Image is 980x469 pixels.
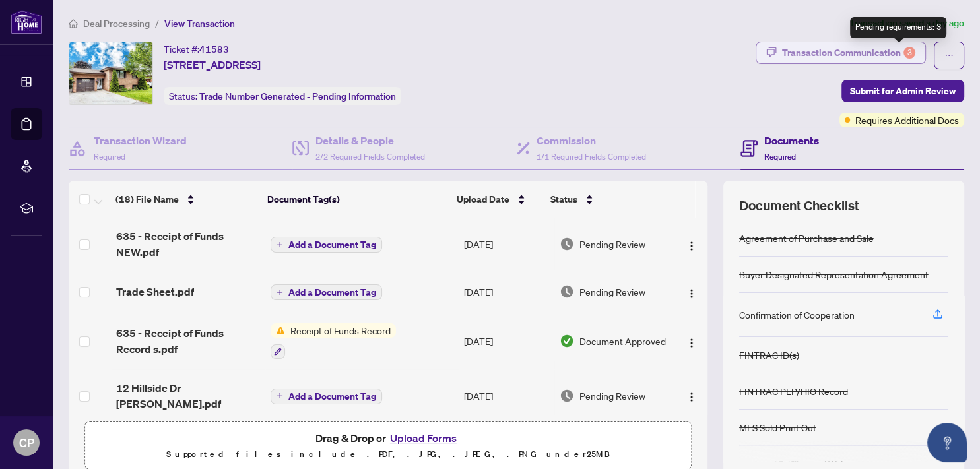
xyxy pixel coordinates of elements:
[285,323,396,338] span: Receipt of Funds Record
[459,270,554,313] td: [DATE]
[110,181,262,218] th: (18) File Name
[69,42,152,104] img: IMG-X12215114_1.jpg
[11,10,42,34] img: logo
[116,228,260,260] span: 635 - Receipt of Funds NEW.pdf
[849,16,964,31] article: Transaction saved a day ago
[288,240,376,249] span: Add a Document Tag
[277,289,283,296] span: plus
[579,237,645,251] span: Pending Review
[94,133,187,148] h4: Transaction Wizard
[850,17,946,38] div: Pending requirements: 3
[386,429,461,447] button: Upload Forms
[271,323,285,338] img: Status Icon
[550,192,577,206] span: Status
[681,330,702,352] button: Logo
[855,113,959,127] span: Requires Additional Docs
[288,392,376,401] span: Add a Document Tag
[681,234,702,255] button: Logo
[686,392,697,402] img: Logo
[739,420,816,435] div: MLS Sold Print Out
[315,133,425,148] h4: Details & People
[944,51,954,60] span: ellipsis
[927,423,967,462] button: Open asap
[277,241,283,248] span: plus
[164,18,235,30] span: View Transaction
[579,389,645,403] span: Pending Review
[739,231,874,245] div: Agreement of Purchase and Sale
[277,392,283,399] span: plus
[262,181,452,218] th: Document Tag(s)
[560,237,574,251] img: Document Status
[315,429,461,447] span: Drag & Drop or
[537,133,646,148] h4: Commission
[83,18,150,30] span: Deal Processing
[164,57,261,73] span: [STREET_ADDRESS]
[155,16,159,31] li: /
[545,181,663,218] th: Status
[457,192,509,206] span: Upload Date
[271,323,396,359] button: Status IconReceipt of Funds Record
[903,47,915,59] div: 3
[271,236,382,253] button: Add a Document Tag
[579,284,645,299] span: Pending Review
[560,334,574,348] img: Document Status
[764,152,796,162] span: Required
[451,181,545,218] th: Upload Date
[271,237,382,253] button: Add a Document Tag
[116,380,260,412] span: 12 Hillside Dr [PERSON_NAME].pdf
[841,80,964,102] button: Submit for Admin Review
[560,389,574,403] img: Document Status
[69,19,78,28] span: home
[288,288,376,297] span: Add a Document Tag
[271,389,382,404] button: Add a Document Tag
[116,284,194,299] span: Trade Sheet.pdf
[116,325,260,357] span: 635 - Receipt of Funds Record s.pdf
[686,288,697,299] img: Logo
[315,152,425,162] span: 2/2 Required Fields Completed
[756,42,926,64] button: Transaction Communication3
[199,90,396,102] span: Trade Number Generated - Pending Information
[560,284,574,299] img: Document Status
[459,218,554,270] td: [DATE]
[459,369,554,422] td: [DATE]
[686,338,697,348] img: Logo
[164,42,229,57] div: Ticket #:
[164,87,401,105] div: Status:
[579,334,666,348] span: Document Approved
[739,348,799,362] div: FINTRAC ID(s)
[94,152,125,162] span: Required
[782,42,915,63] div: Transaction Communication
[681,281,702,302] button: Logo
[93,447,683,462] p: Supported files include .PDF, .JPG, .JPEG, .PNG under 25 MB
[739,307,855,322] div: Confirmation of Cooperation
[686,241,697,251] img: Logo
[850,80,956,102] span: Submit for Admin Review
[199,44,229,55] span: 41583
[764,133,819,148] h4: Documents
[681,385,702,406] button: Logo
[19,433,34,452] span: CP
[739,267,929,282] div: Buyer Designated Representation Agreement
[271,387,382,404] button: Add a Document Tag
[537,152,646,162] span: 1/1 Required Fields Completed
[115,192,179,206] span: (18) File Name
[459,313,554,369] td: [DATE]
[739,384,848,398] div: FINTRAC PEP/HIO Record
[271,284,382,300] button: Add a Document Tag
[739,197,859,215] span: Document Checklist
[271,284,382,301] button: Add a Document Tag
